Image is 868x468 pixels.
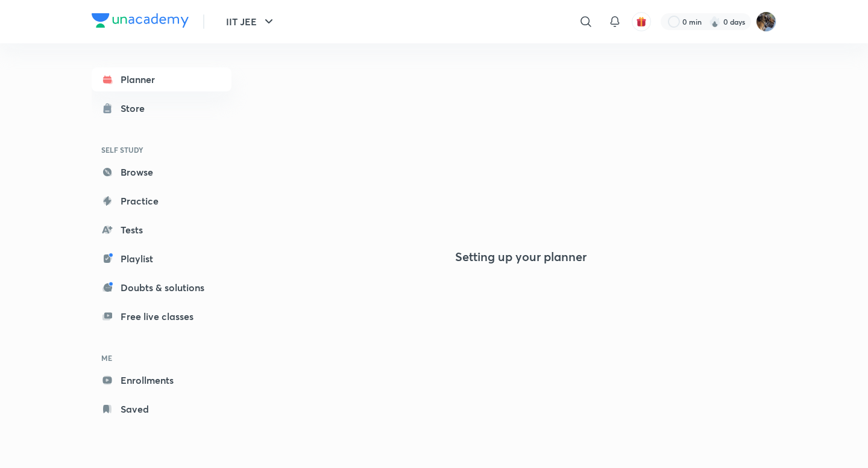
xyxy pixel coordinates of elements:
a: Company Logo [92,13,189,31]
h4: Setting up your planner [455,250,587,264]
a: Free live classes [92,304,231,328]
h6: SELF STUDY [92,140,231,160]
a: Playlist [92,247,231,271]
button: avatar [632,12,651,31]
img: Company Logo [92,13,189,28]
a: Store [92,96,231,120]
img: streak [709,16,721,28]
a: Browse [92,160,231,184]
a: Planner [92,67,231,91]
a: Saved [92,397,231,421]
h6: ME [92,348,231,368]
a: Doubts & solutions [92,276,231,300]
a: Enrollments [92,368,231,392]
a: Practice [92,189,231,213]
div: Store [121,101,152,115]
img: avatar [636,16,647,27]
img: Chayan Mehta [756,11,776,32]
button: IIT JEE [219,10,283,34]
a: Tests [92,218,231,242]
